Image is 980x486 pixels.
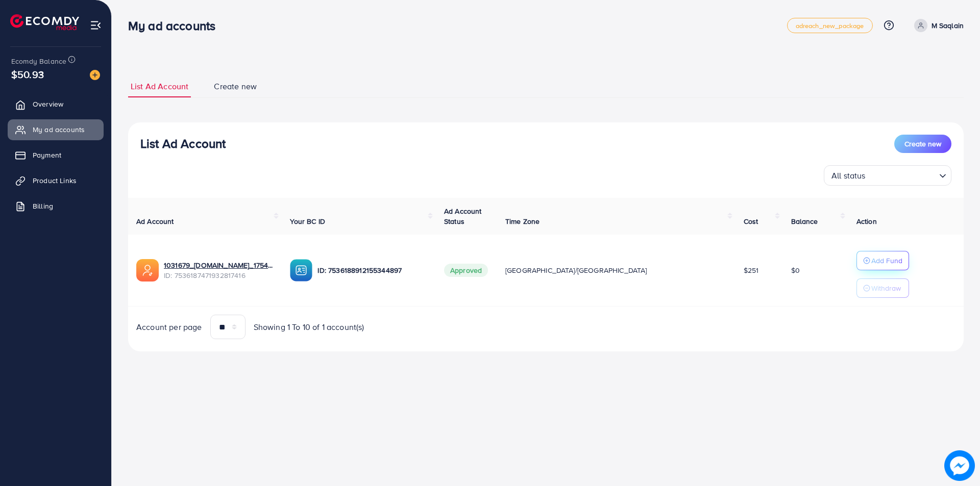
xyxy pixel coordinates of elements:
span: Create new [214,81,257,92]
img: image [90,70,100,80]
a: Billing [8,196,104,216]
span: Account per page [136,321,202,333]
span: $251 [744,265,759,275]
h3: List Ad Account [140,136,226,151]
span: Balance [791,216,818,226]
img: ic-ba-acc.ded83a64.svg [290,259,312,282]
a: Product Links [8,170,104,191]
p: M Saqlain [932,19,964,32]
span: [GEOGRAPHIC_DATA]/[GEOGRAPHIC_DATA] [505,265,647,275]
a: Payment [8,145,104,165]
span: ID: 7536187471932817416 [164,270,274,280]
span: $0 [791,265,800,275]
span: Approved [444,264,488,277]
span: $50.93 [11,67,44,82]
button: Withdraw [856,278,909,298]
span: Overview [33,99,63,109]
span: Your BC ID [290,216,325,226]
img: image [944,450,975,481]
span: Create new [904,139,941,149]
a: 1031679_[DOMAIN_NAME]_1754655779887 [164,260,274,270]
span: Cost [744,216,758,226]
h3: My ad accounts [128,18,224,33]
span: Product Links [33,175,77,186]
span: Payment [33,150,61,160]
span: Ad Account [136,216,174,226]
img: menu [90,19,102,31]
span: Action [856,216,877,226]
span: adreach_new_package [796,22,864,29]
div: <span class='underline'>1031679_Hirajj.store_1754655779887</span></br>7536187471932817416 [164,260,274,281]
span: Billing [33,201,53,211]
a: adreach_new_package [787,18,873,33]
span: Time Zone [505,216,540,226]
span: Showing 1 To 10 of 1 account(s) [254,321,364,333]
button: Create new [894,135,951,153]
span: Ecomdy Balance [11,56,66,66]
span: List Ad Account [131,81,188,92]
p: ID: 7536188912155344897 [317,264,427,276]
p: Add Fund [871,254,902,267]
a: My ad accounts [8,119,104,140]
button: Add Fund [856,251,909,270]
span: My ad accounts [33,124,85,135]
img: ic-ads-acc.e4c84228.svg [136,259,159,282]
img: logo [10,14,79,30]
span: Ad Account Status [444,206,482,226]
span: All status [829,168,868,183]
p: Withdraw [871,282,901,294]
input: Search for option [869,166,935,183]
a: Overview [8,94,104,114]
div: Search for option [824,165,951,186]
a: M Saqlain [910,19,964,32]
